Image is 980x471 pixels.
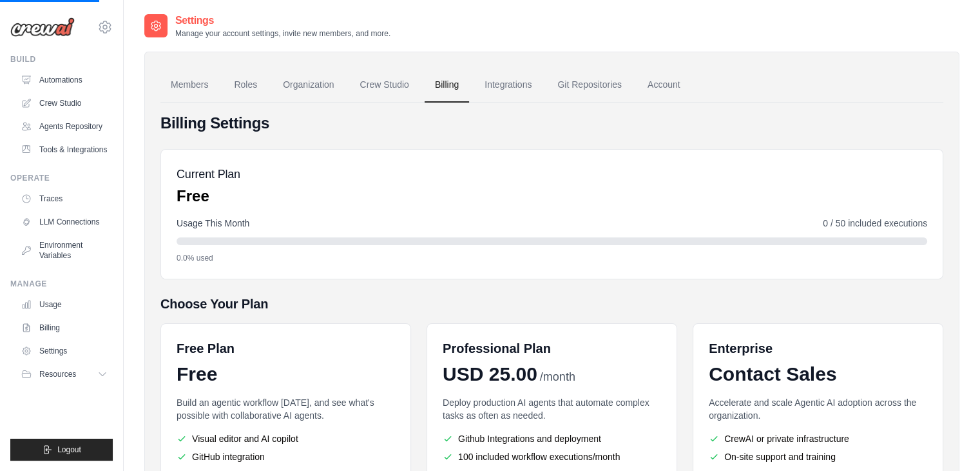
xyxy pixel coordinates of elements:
p: Build an agentic workflow [DATE], and see what's possible with collaborative AI agents. [177,396,395,422]
a: Environment Variables [15,235,113,266]
p: Free [177,186,240,206]
li: 100 included workflow executions/month [443,450,661,463]
h5: Choose Your Plan [160,295,943,313]
a: Automations [15,70,113,90]
a: Usage [15,294,113,315]
div: Operate [10,173,113,183]
button: Resources [15,364,113,385]
li: Visual editor and AI copilot [177,432,395,445]
li: Github Integrations and deployment [443,432,661,445]
a: Roles [224,68,267,103]
h5: Current Plan [177,165,240,183]
a: Git Repositories [547,68,632,103]
li: GitHub integration [177,450,395,463]
span: 0 / 50 included executions [823,217,927,230]
li: On-site support and training [709,450,927,463]
div: Contact Sales [709,363,927,386]
div: Build [10,54,113,65]
a: Integrations [474,68,542,103]
div: Free [177,363,395,386]
h6: Free Plan [177,339,235,357]
h2: Settings [175,13,390,28]
h6: Enterprise [709,339,927,357]
a: Crew Studio [15,93,113,114]
a: Organization [273,68,344,103]
span: Logout [57,445,81,455]
a: Settings [15,341,113,361]
div: Manage [10,279,113,289]
a: LLM Connections [15,212,113,232]
p: Accelerate and scale Agentic AI adoption across the organization. [709,396,927,422]
span: Usage This Month [177,217,249,230]
p: Deploy production AI agents that automate complex tasks as often as needed. [443,396,661,422]
a: Crew Studio [350,68,419,103]
a: Account [637,68,691,103]
span: 0.0% used [177,253,213,263]
img: Logo [10,17,75,37]
li: CrewAI or private infrastructure [709,432,927,445]
h6: Professional Plan [443,339,551,357]
a: Billing [425,68,469,103]
span: Resources [39,369,76,379]
a: Billing [15,317,113,338]
span: USD 25.00 [443,363,537,386]
a: Members [160,68,218,103]
a: Agents Repository [15,116,113,137]
button: Logout [10,439,113,461]
p: Manage your account settings, invite new members, and more. [175,28,390,39]
span: /month [540,368,575,386]
a: Tools & Integrations [15,139,113,160]
a: Traces [15,188,113,209]
h4: Billing Settings [160,113,943,134]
